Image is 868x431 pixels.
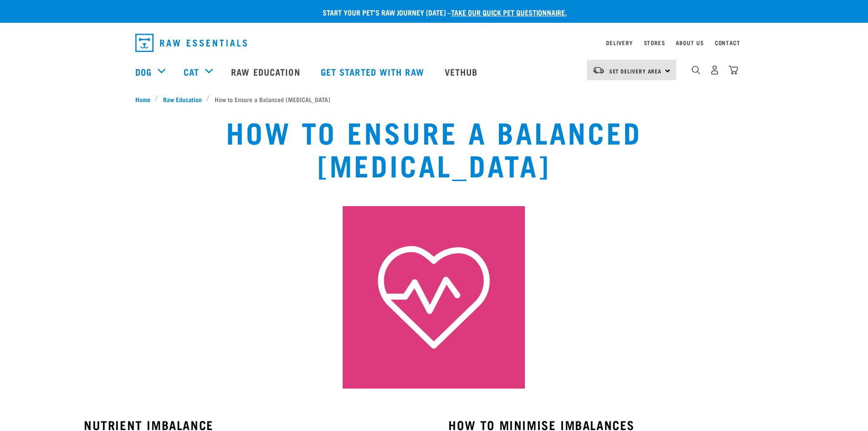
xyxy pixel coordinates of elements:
[135,34,247,52] img: Raw Essentials Logo
[161,115,707,181] h1: How to Ensure a Balanced [MEDICAL_DATA]
[312,53,436,90] a: Get started with Raw
[135,94,155,104] a: Home
[135,94,733,104] nav: breadcrumbs
[644,41,665,44] a: Stores
[592,66,605,74] img: van-moving.png
[715,41,740,44] a: Contact
[158,94,206,104] a: Raw Education
[606,41,632,44] a: Delivery
[163,94,202,104] span: Raw Education
[609,69,662,73] span: Set Delivery Area
[343,206,525,389] img: 5.png
[451,10,567,14] a: take our quick pet questionnaire.
[436,53,489,90] a: Vethub
[135,65,152,78] a: Dog
[676,41,704,44] a: About Us
[135,94,150,104] span: Home
[128,30,740,56] nav: dropdown navigation
[222,53,311,90] a: Raw Education
[710,65,719,75] img: user.png
[692,66,700,74] img: home-icon-1@2x.png
[184,65,199,78] a: Cat
[729,65,738,75] img: home-icon@2x.png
